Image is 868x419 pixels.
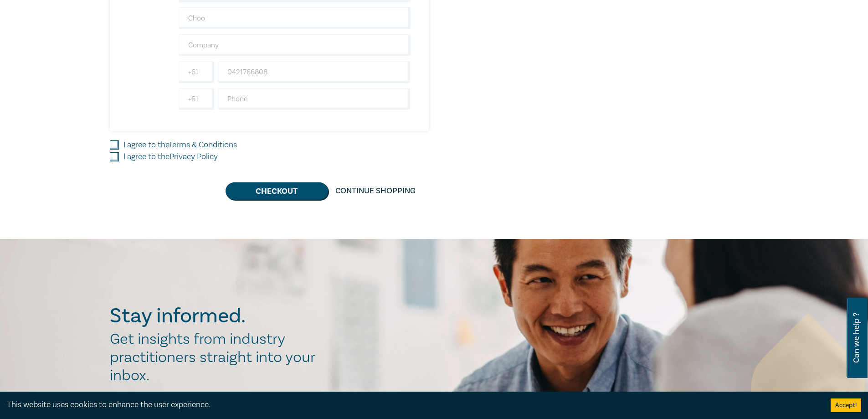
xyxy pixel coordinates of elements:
a: Privacy Policy [169,151,218,162]
button: Checkout [226,182,328,200]
h2: Get insights from industry practitioners straight into your inbox. [110,330,325,385]
span: Can we help ? [852,303,861,372]
input: +61 [179,61,214,83]
label: I agree to the [123,151,218,163]
h2: Stay informed. [110,304,325,328]
input: Phone [218,88,411,110]
div: This website uses cookies to enhance the user experience. [7,399,817,411]
input: Mobile* [218,61,411,83]
a: Continue Shopping [328,182,423,200]
a: Terms & Conditions [169,140,237,150]
input: Last Name* [179,7,411,29]
input: +61 [179,88,214,110]
label: I agree to the [123,139,237,151]
input: Company [179,34,411,56]
button: Accept cookies [831,398,861,412]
